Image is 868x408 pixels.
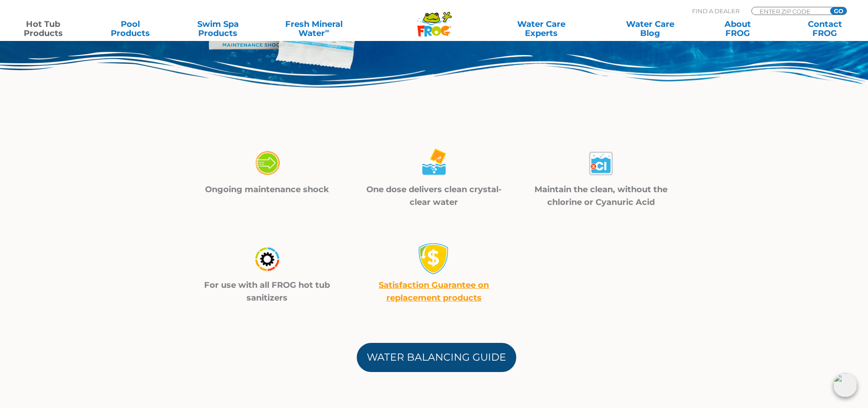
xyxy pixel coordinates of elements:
p: Find A Dealer [692,7,740,15]
a: ContactFROG [791,20,859,38]
p: Ongoing maintenance shock [195,183,339,196]
img: openIcon [833,373,857,397]
a: AboutFROG [704,20,771,38]
input: GO [830,7,847,15]
a: Hot TubProducts [9,20,77,38]
a: Fresh MineralWater∞ [271,20,356,38]
p: For use with all FROG hot tub sanitizers [195,279,339,304]
img: maintain_4-01 [251,147,283,179]
img: maintain_4-03 [585,147,617,179]
a: Swim SpaProducts [184,20,252,38]
img: maintain_4-02 [418,147,450,179]
a: Water CareExperts [486,20,596,38]
p: Maintain the clean, without the chlorine or Cyanuric Acid [529,183,673,209]
sup: ∞ [325,27,329,34]
a: Water CareBlog [616,20,684,38]
a: Water Balancing Guide [357,343,516,372]
a: PoolProducts [97,20,164,38]
a: Satisfaction Guarantee on replacement products [379,280,489,303]
img: Satisfaction Guarantee Favicon — Trusted Risk-Free Icon [418,243,450,275]
p: One dose delivers clean crystal-clear water [362,183,506,209]
input: Zip Code Form [759,7,820,15]
img: maintain_4-04 [251,243,283,275]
